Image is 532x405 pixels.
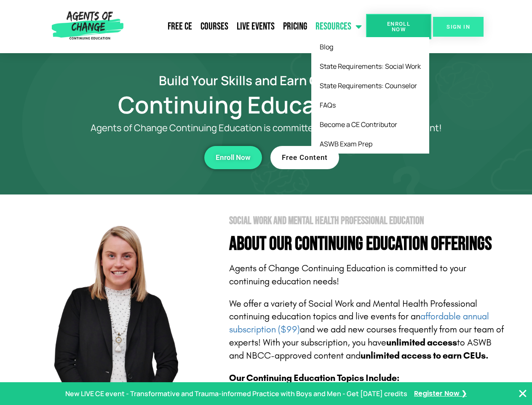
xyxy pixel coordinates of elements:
a: Enroll Now [204,146,262,169]
a: Become a CE Contributor [311,115,429,134]
span: SIGN IN [446,24,470,30]
h2: Build Your Skills and Earn CE Credits [26,74,506,86]
a: Free CE [163,16,196,37]
a: Resources [311,16,366,37]
button: Close Banner [518,389,528,399]
span: Agents of Change Continuing Education is committed to your continuing education needs! [229,263,466,287]
a: Courses [196,16,233,37]
a: Free Content [270,146,339,169]
a: Live Events [233,16,279,37]
a: Register Now ❯ [414,388,467,400]
p: We offer a variety of Social Work and Mental Health Professional continuing education topics and ... [229,297,506,362]
a: FAQs [311,95,429,115]
a: State Requirements: Counselor [311,76,429,95]
p: Agents of Change Continuing Education is committed to your career development! [60,123,473,133]
a: Enroll Now [366,14,431,39]
a: Blog [311,37,429,57]
h4: About Our Continuing Education Offerings [229,235,506,254]
p: New LIVE CE event - Transformative and Trauma-informed Practice with Boys and Men - Get [DATE] cr... [65,388,407,400]
b: unlimited access to earn CEUs. [361,350,489,361]
a: Pricing [279,16,311,37]
b: unlimited access [386,337,457,348]
b: Our Continuing Education Topics Include: [229,373,399,383]
a: ASWB Exam Prep [311,134,429,154]
h2: Social Work and Mental Health Professional Education [229,216,506,226]
span: Free Content [282,154,328,161]
span: Enroll Now [380,21,418,32]
ul: Resources [311,37,429,154]
nav: Menu [127,16,366,37]
a: SIGN IN [433,17,484,37]
a: State Requirements: Social Work [311,57,429,76]
span: Enroll Now [216,154,251,161]
h1: Continuing Education (CE) [26,95,506,114]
